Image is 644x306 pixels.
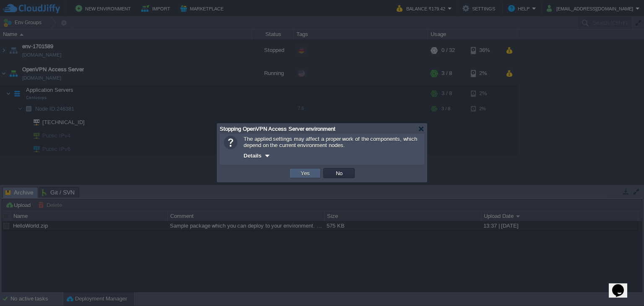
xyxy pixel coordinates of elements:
span: The applied settings may affect a proper work of the components, which depend on the current envi... [244,136,417,148]
button: Yes [298,169,312,177]
span: Details [244,153,262,159]
iframe: chat widget [609,272,636,298]
span: Stopping OpenVPN Access Server environment [220,126,335,132]
button: No [333,169,345,177]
